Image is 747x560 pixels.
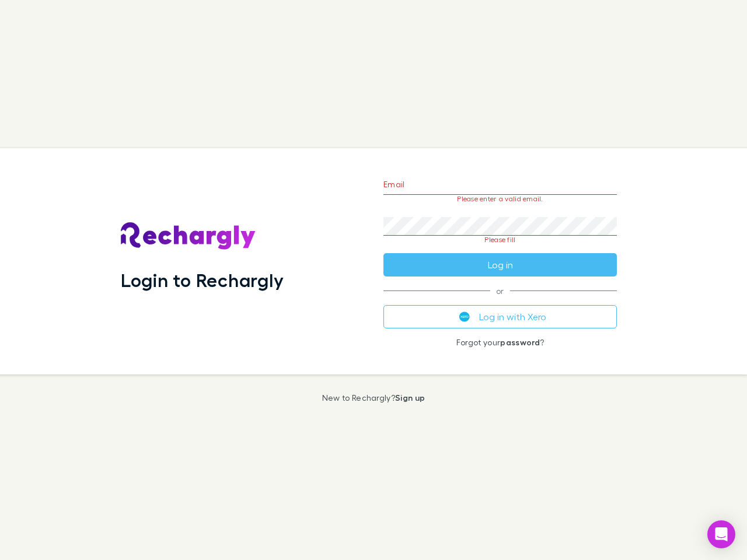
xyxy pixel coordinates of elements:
a: password [500,337,540,347]
img: Rechargly's Logo [121,222,256,250]
p: Please enter a valid email. [383,195,617,203]
button: Log in with Xero [383,305,617,328]
p: Please fill [383,236,617,244]
p: Forgot your ? [383,338,617,347]
img: Xero's logo [459,311,470,322]
button: Log in [383,253,617,276]
p: New to Rechargly? [322,393,425,402]
div: Open Intercom Messenger [707,520,735,548]
h1: Login to Rechargly [121,269,284,291]
a: Sign up [395,393,425,402]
